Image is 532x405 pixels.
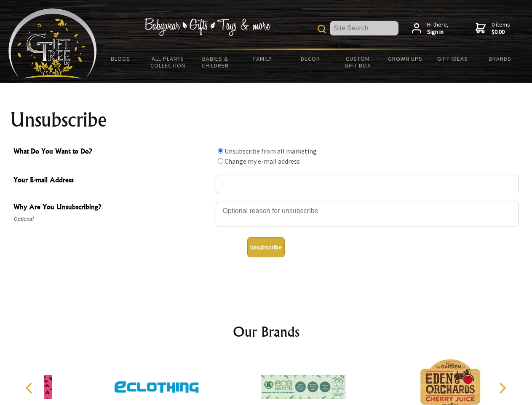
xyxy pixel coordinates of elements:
[476,50,524,67] a: Brands
[13,146,211,158] span: What Do You Want to Do?
[192,50,239,74] a: Babies & Children
[144,50,192,74] a: All Plants Collection
[492,28,510,36] strong: $0.00
[218,158,223,164] input: What Do You Want to Do?
[429,50,476,67] a: Gift Ideas
[286,50,334,67] a: Decor
[225,157,300,165] label: Change my e-mail address
[493,379,511,397] button: Next
[330,21,398,35] input: Site Search
[97,50,144,67] a: BLOGS
[8,8,97,78] img: Babyware - Gifts - Toys and more...
[334,50,382,74] a: Custom Gift Box
[427,21,449,36] span: Hi there,
[144,18,270,36] img: Babywear - Gifts - Toys & more
[13,214,211,224] span: Optional
[216,202,519,227] textarea: Why Are You Unsubscribing?
[225,147,317,155] label: Unsubscribe from all marketing
[476,21,510,36] a: 0 items$0.00
[21,379,40,397] button: Previous
[17,321,516,342] h2: Our Brands
[216,175,519,193] input: Your E-mail Address
[239,50,287,67] a: Family
[247,237,285,257] button: Unsubscribe
[427,28,449,36] strong: Sign in
[13,202,211,214] span: Why Are You Unsubscribing?
[13,175,211,187] span: Your E-mail Address
[218,148,223,154] input: What Do You Want to Do?
[381,50,429,67] a: Grown Ups
[492,21,510,36] span: 0 items
[318,25,326,33] img: product search
[412,21,449,36] a: Hi there,Sign in
[10,110,522,130] h1: Unsubscribe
